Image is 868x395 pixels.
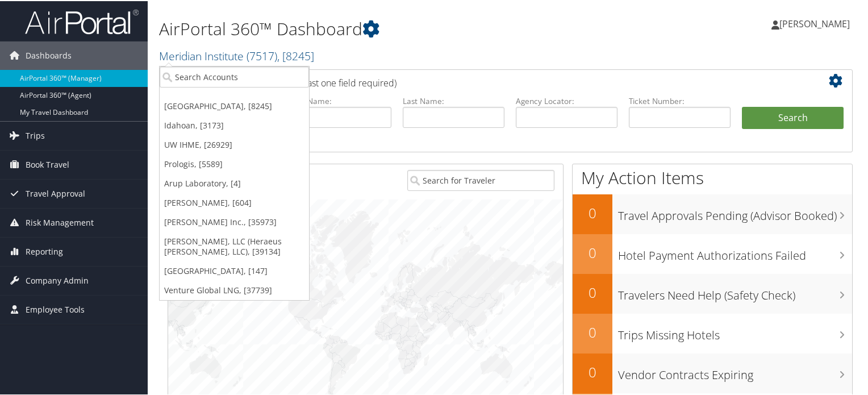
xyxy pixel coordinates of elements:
label: Agency Locator: [516,94,617,106]
span: Trips [26,120,45,149]
h3: Trips Missing Hotels [618,321,852,342]
span: Dashboards [26,40,72,69]
h3: Vendor Contracts Expiring [618,360,852,382]
h3: Hotel Payment Authorizations Failed [618,241,852,263]
span: Company Admin [26,265,89,294]
span: [PERSON_NAME] [779,16,850,29]
a: 0Trips Missing Hotels [573,313,852,352]
button: Search [742,106,844,128]
a: Idahoan, [3173] [160,115,309,134]
span: , [ 8245 ] [277,47,314,63]
a: [PERSON_NAME], [604] [160,192,309,211]
a: [GEOGRAPHIC_DATA], [8245] [160,95,309,115]
span: ( 7517 ) [247,47,277,63]
a: 0Hotel Payment Authorizations Failed [573,233,852,273]
h1: AirPortal 360™ Dashboard [159,16,627,40]
img: airportal-logo.png [25,7,139,34]
h2: Airtinerary Lookup [177,70,787,90]
span: Reporting [26,236,63,265]
a: [GEOGRAPHIC_DATA], [147] [160,260,309,280]
a: [PERSON_NAME], LLC (Heraeus [PERSON_NAME], LLC), [39134] [160,231,309,260]
a: Meridian Institute [159,47,314,63]
label: First Name: [290,94,391,106]
a: [PERSON_NAME] Inc., [35973] [160,211,309,231]
a: 0Vendor Contracts Expiring [573,352,852,392]
span: (at least one field required) [288,76,397,88]
a: 0Travel Approvals Pending (Advisor Booked) [573,193,852,233]
a: Prologis, [5589] [160,153,309,173]
h3: Travel Approvals Pending (Advisor Booked) [618,201,852,223]
a: [PERSON_NAME] [771,6,861,40]
span: Book Travel [26,149,69,178]
h2: 0 [573,282,612,301]
label: Last Name: [403,94,504,106]
span: Employee Tools [26,294,85,323]
a: 0Travelers Need Help (Safety Check) [573,273,852,313]
span: Risk Management [26,207,94,236]
a: Venture Global LNG, [37739] [160,280,309,299]
h2: 0 [573,202,612,222]
h3: Travelers Need Help (Safety Check) [618,281,852,302]
input: Search for Traveler [407,169,555,190]
h2: 0 [573,242,612,261]
input: Search Accounts [160,65,309,86]
a: UW IHME, [26929] [160,134,309,153]
h1: My Action Items [573,165,852,189]
h2: 0 [573,322,612,341]
a: Arup Laboratory, [4] [160,173,309,192]
label: Ticket Number: [629,94,731,106]
h2: 0 [573,361,612,381]
span: Travel Approval [26,178,85,207]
